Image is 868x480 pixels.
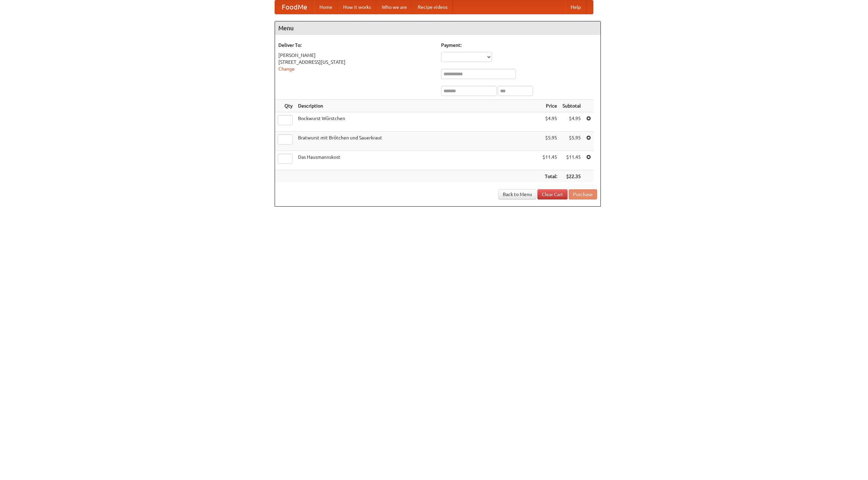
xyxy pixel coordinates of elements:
[314,0,338,14] a: Home
[295,151,540,170] td: Das Hausmannskost
[441,42,597,49] h5: Payment:
[540,100,560,112] th: Price
[278,42,434,49] h5: Deliver To:
[498,189,536,199] a: Back to Menu
[295,112,540,132] td: Bockwurst Würstchen
[560,151,584,170] td: $11.45
[376,0,412,14] a: Who we are
[565,0,586,14] a: Help
[560,170,584,183] th: $22.35
[560,132,584,151] td: $5.95
[537,189,568,199] a: Clear Cart
[338,0,376,14] a: How it works
[540,112,560,132] td: $4.95
[540,132,560,151] td: $5.95
[560,100,584,112] th: Subtotal
[295,100,540,112] th: Description
[560,112,584,132] td: $4.95
[569,189,597,199] button: Purchase
[540,170,560,183] th: Total:
[540,151,560,170] td: $11.45
[412,0,453,14] a: Recipe videos
[275,21,600,35] h4: Menu
[278,66,295,72] a: Change
[278,52,434,59] div: [PERSON_NAME]
[275,100,295,112] th: Qty
[295,132,540,151] td: Bratwurst mit Brötchen und Sauerkraut
[275,0,314,14] a: FoodMe
[278,59,434,65] div: [STREET_ADDRESS][US_STATE]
